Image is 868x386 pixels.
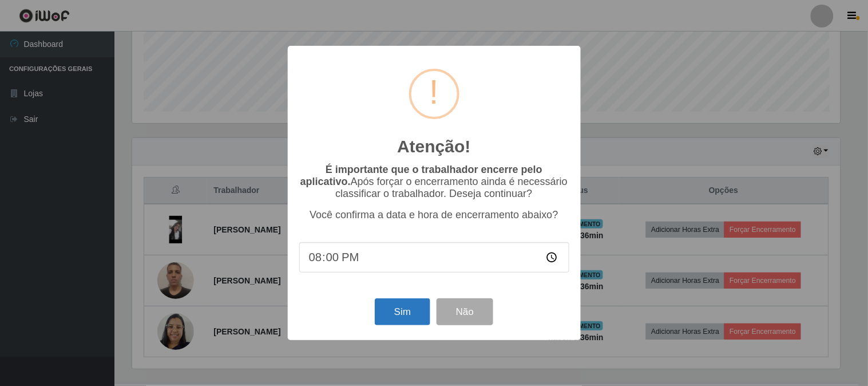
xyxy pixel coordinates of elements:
button: Não [437,298,493,325]
p: Após forçar o encerramento ainda é necessário classificar o trabalhador. Deseja continuar? [299,164,569,200]
b: É importante que o trabalhador encerre pelo aplicativo. [300,164,542,187]
h2: Atenção! [397,136,470,157]
p: Você confirma a data e hora de encerramento abaixo? [299,209,569,221]
button: Sim [375,298,430,325]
